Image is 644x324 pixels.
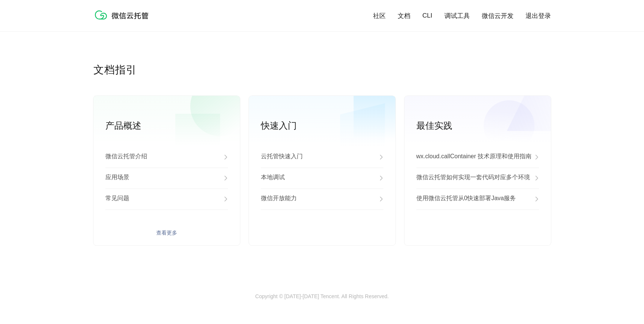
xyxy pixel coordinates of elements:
a: CLI [422,12,432,19]
a: 微信开放能力 [261,189,383,210]
p: 文档指引 [93,63,551,78]
a: 退出登录 [526,12,551,20]
p: wx.cloud.callContainer 技术原理和使用指南 [416,153,532,162]
p: 最佳实践 [416,120,551,132]
a: 社区 [373,12,386,20]
a: 微信云托管如何实现一套代码对应多个环境 [416,168,539,189]
p: 应用场景 [105,174,129,183]
a: 应用场景 [105,168,228,189]
a: wx.cloud.callContainer 技术原理和使用指南 [416,147,539,168]
p: 微信云托管介绍 [105,153,147,162]
p: 云托管快速入门 [261,153,303,162]
p: 微信开放能力 [261,195,297,204]
a: 本地调试 [261,168,383,189]
p: 产品概述 [105,120,240,132]
a: 微信云托管介绍 [105,147,228,168]
a: 查看更多 [416,230,539,236]
a: 云托管快速入门 [261,147,383,168]
p: 常见问题 [105,195,129,204]
a: 文档 [398,12,410,20]
p: 使用微信云托管从0快速部署Java服务 [416,195,516,204]
p: 快速入门 [261,120,395,132]
a: 查看更多 [261,230,383,236]
img: 微信云托管 [93,7,153,22]
p: 微信云托管如何实现一套代码对应多个环境 [416,174,530,183]
p: 本地调试 [261,174,285,183]
p: Copyright © [DATE]-[DATE] Tencent. All Rights Reserved. [255,293,389,301]
a: 微信云开发 [482,12,514,20]
a: 使用微信云托管从0快速部署Java服务 [416,189,539,210]
a: 微信云托管 [93,17,153,24]
a: 常见问题 [105,189,228,210]
a: 查看更多 [105,230,228,236]
a: 调试工具 [444,12,470,20]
